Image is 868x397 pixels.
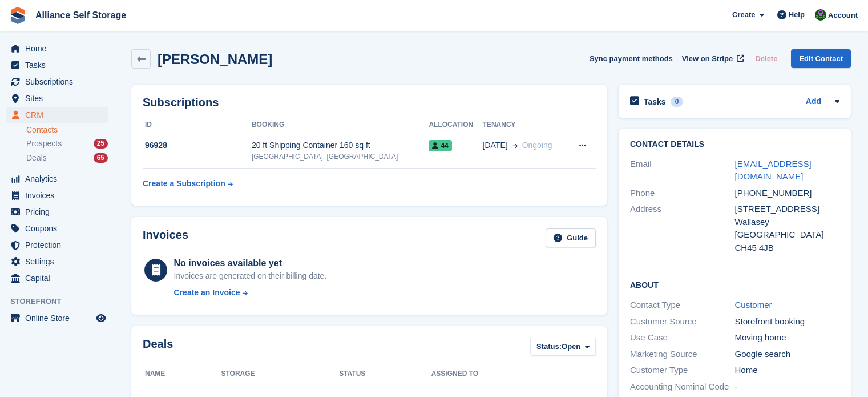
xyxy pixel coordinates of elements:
[630,140,839,149] h2: Contact Details
[6,254,108,270] a: menu
[6,74,108,90] a: menu
[25,204,94,220] span: Pricing
[339,365,431,383] th: Status
[735,315,840,328] div: Storefront booking
[671,97,684,107] div: 0
[252,116,429,134] th: Booking
[677,49,746,68] a: View on Stripe
[562,341,580,352] span: Open
[483,139,508,151] span: [DATE]
[94,153,108,163] div: 65
[26,125,108,135] a: Contacts
[630,315,735,328] div: Customer Source
[429,140,451,151] span: 44
[143,139,252,151] div: 96928
[735,203,840,216] div: [STREET_ADDRESS]
[682,53,733,65] span: View on Stripe
[252,139,429,151] div: 20 ft Shipping Container 160 sq ft
[791,49,851,68] a: Edit Contact
[25,171,94,187] span: Analytics
[735,228,840,242] div: [GEOGRAPHIC_DATA]
[25,90,94,106] span: Sites
[25,74,94,90] span: Subscriptions
[630,364,735,377] div: Customer Type
[789,9,805,21] span: Help
[828,10,858,21] span: Account
[6,107,108,123] a: menu
[431,365,596,383] th: Assigned to
[644,97,666,107] h2: Tasks
[806,95,821,109] a: Add
[25,237,94,253] span: Protection
[735,331,840,344] div: Moving home
[26,138,108,150] a: Prospects 25
[6,41,108,57] a: menu
[735,348,840,361] div: Google search
[6,171,108,187] a: menu
[735,364,840,377] div: Home
[735,380,840,394] div: -
[221,365,340,383] th: Storage
[6,237,108,253] a: menu
[530,338,596,356] button: Status: Open
[25,254,94,270] span: Settings
[536,341,562,352] span: Status:
[252,151,429,162] div: [GEOGRAPHIC_DATA], [GEOGRAPHIC_DATA]
[25,220,94,236] span: Coupons
[25,41,94,57] span: Home
[630,331,735,344] div: Use Case
[735,216,840,229] div: Wallasey
[630,380,735,394] div: Accounting Nominal Code
[630,203,735,254] div: Address
[735,300,772,310] a: Customer
[630,299,735,312] div: Contact Type
[26,153,47,163] span: Deals
[590,49,673,68] button: Sync payment methods
[158,51,272,67] h2: [PERSON_NAME]
[630,279,839,290] h2: About
[630,187,735,200] div: Phone
[546,228,596,247] a: Guide
[174,287,240,299] div: Create an Invoice
[750,49,782,68] button: Delete
[735,187,840,200] div: [PHONE_NUMBER]
[732,9,755,21] span: Create
[143,365,221,383] th: Name
[174,270,327,282] div: Invoices are generated on their billing date.
[429,116,482,134] th: Allocation
[6,187,108,203] a: menu
[174,256,327,270] div: No invoices available yet
[735,242,840,255] div: CH45 4JB
[31,6,131,25] a: Alliance Self Storage
[6,310,108,326] a: menu
[143,116,252,134] th: ID
[143,96,596,109] h2: Subscriptions
[10,296,114,307] span: Storefront
[630,158,735,183] div: Email
[26,138,62,149] span: Prospects
[735,159,812,182] a: [EMAIL_ADDRESS][DOMAIN_NAME]
[174,287,327,299] a: Create an Invoice
[26,152,108,164] a: Deals 65
[94,311,108,325] a: Preview store
[815,9,826,21] img: Romilly Norton
[25,187,94,203] span: Invoices
[9,7,26,24] img: stora-icon-8386f47178a22dfd0bd8f6a31ec36ba5ce8667c1dd55bd0f319d3a0aa187defe.svg
[143,338,173,359] h2: Deals
[25,57,94,73] span: Tasks
[25,107,94,123] span: CRM
[25,270,94,286] span: Capital
[6,204,108,220] a: menu
[25,310,94,326] span: Online Store
[483,116,567,134] th: Tenancy
[6,270,108,286] a: menu
[522,141,552,150] span: Ongoing
[6,90,108,106] a: menu
[143,228,188,247] h2: Invoices
[143,178,225,190] div: Create a Subscription
[630,348,735,361] div: Marketing Source
[143,173,233,194] a: Create a Subscription
[94,139,108,149] div: 25
[6,57,108,73] a: menu
[6,220,108,236] a: menu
